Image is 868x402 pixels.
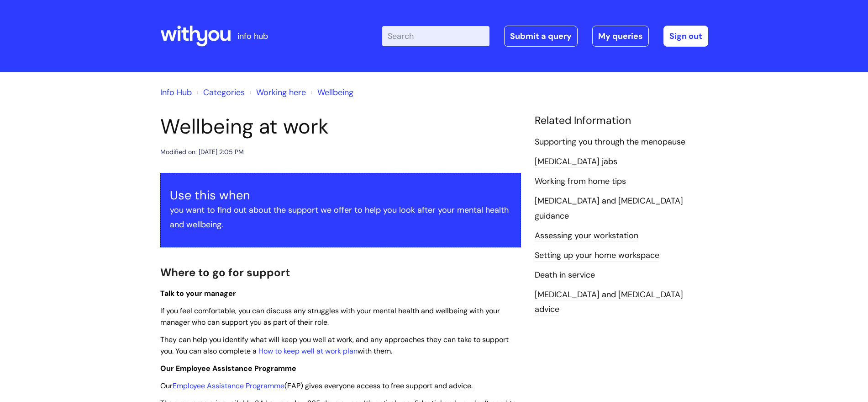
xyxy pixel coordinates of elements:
a: Setting up your home workspace [535,250,659,262]
li: Solution home [194,85,245,100]
a: [MEDICAL_DATA] jabs [535,156,617,168]
li: Working here [247,85,306,100]
span: with them. [358,346,392,356]
div: | - [382,26,708,47]
h4: Related Information [535,114,708,127]
a: Assessing your workstation [535,230,638,242]
a: Info Hub [160,87,192,98]
a: How to keep well at work plan [258,346,358,356]
span: Where to go for support [160,265,290,279]
a: Wellbeing [317,87,353,98]
a: Categories [203,87,245,98]
a: Working from home tips [535,176,626,188]
a: Working here [256,87,306,98]
a: Sign out [663,26,708,47]
li: Wellbeing [308,85,353,100]
a: My queries [592,26,649,47]
div: Modified on: [DATE] 2:05 PM [160,146,244,158]
p: you want to find out about the support we offer to help you look after your mental health and wel... [170,203,511,232]
a: Supporting you through the menopause [535,136,685,148]
a: [MEDICAL_DATA] and [MEDICAL_DATA] advice [535,289,683,316]
a: Submit a query [504,26,578,47]
span: Our (EAP) gives everyone access to free support and advice. [160,381,473,391]
p: info hub [237,29,268,43]
span: If you feel comfortable, you can discuss any struggles with your mental health and wellbeing with... [160,306,500,327]
span: Talk to your manager [160,289,236,298]
h1: Wellbeing at work [160,114,521,139]
input: Search [382,26,489,46]
a: Employee Assistance Programme [173,381,284,391]
span: Our Employee Assistance Programme [160,364,296,373]
h3: Use this when [170,188,511,203]
span: They can help you identify what will keep you well at work, and any approaches they can take to s... [160,335,509,356]
a: Death in service [535,269,595,281]
a: [MEDICAL_DATA] and [MEDICAL_DATA] guidance [535,195,683,222]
